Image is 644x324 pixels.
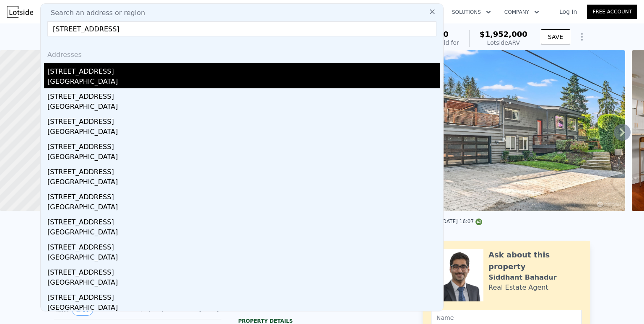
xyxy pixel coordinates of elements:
div: [GEOGRAPHIC_DATA] [47,252,440,264]
div: Lotside ARV [480,39,527,47]
a: Free Account [587,5,637,19]
button: Solutions [445,5,498,20]
span: $1,952,000 [480,30,527,39]
img: Lotside [7,6,33,18]
button: Show Options [574,28,590,45]
img: Sale: 117964662 Parcel: 97873172 [384,50,625,211]
div: [GEOGRAPHIC_DATA] [47,177,440,189]
div: [STREET_ADDRESS] [47,239,440,252]
div: [GEOGRAPHIC_DATA] [47,77,440,88]
div: [STREET_ADDRESS] [47,289,440,303]
div: [STREET_ADDRESS] [47,113,440,127]
div: [GEOGRAPHIC_DATA] [47,303,440,314]
div: [GEOGRAPHIC_DATA] [47,278,440,289]
div: [STREET_ADDRESS] [47,88,440,102]
input: Enter an address, city, region, neighborhood or zip code [47,21,436,36]
img: NWMLS Logo [475,219,482,225]
div: [STREET_ADDRESS] [47,264,440,278]
div: [STREET_ADDRESS] [47,189,440,202]
div: [STREET_ADDRESS] [47,214,440,227]
div: Addresses [44,43,440,63]
div: [STREET_ADDRESS] [47,164,440,177]
div: [GEOGRAPHIC_DATA] [47,127,440,139]
a: Log In [549,8,587,16]
div: [GEOGRAPHIC_DATA] [47,152,440,164]
div: [GEOGRAPHIC_DATA] [47,102,440,113]
button: Company [498,5,546,20]
div: [STREET_ADDRESS] [47,139,440,152]
div: [GEOGRAPHIC_DATA] [47,202,440,214]
span: Search an address or region [44,8,145,18]
button: SAVE [541,29,570,44]
div: Siddhant Bahadur [488,273,557,283]
div: [STREET_ADDRESS] [47,63,440,77]
div: [GEOGRAPHIC_DATA] [47,227,440,239]
div: Ask about this property [488,249,582,273]
div: Off Market, last sold for [390,39,459,47]
div: Real Estate Agent [488,283,548,293]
